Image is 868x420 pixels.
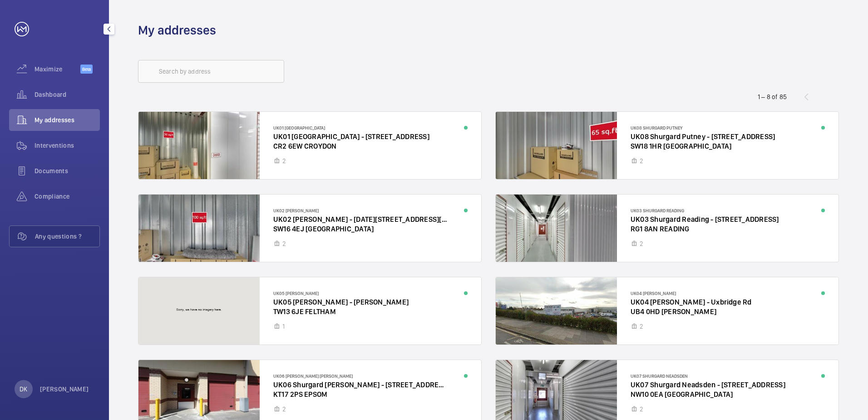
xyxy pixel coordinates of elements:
[35,115,100,125] span: My addresses
[80,65,93,74] span: Beta
[40,385,89,394] p: [PERSON_NAME]
[35,232,99,241] span: Any questions ?
[35,65,80,74] span: Maximize
[138,60,284,83] input: Search by address
[35,166,100,175] span: Documents
[758,92,787,101] div: 1 – 8 of 85
[20,385,27,394] p: DK
[35,90,100,99] span: Dashboard
[138,22,216,39] h1: My addresses
[35,192,100,201] span: Compliance
[35,141,100,150] span: Interventions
